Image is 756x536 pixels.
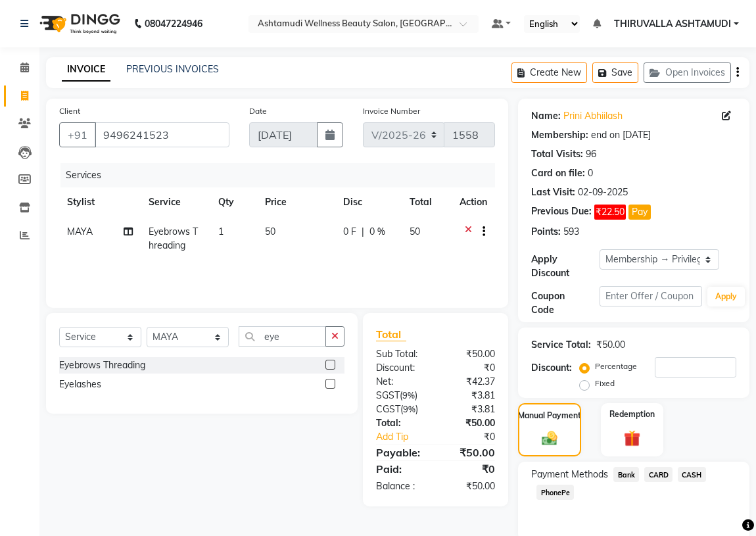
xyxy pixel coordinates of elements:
[436,445,506,460] div: ₹50.00
[436,347,506,361] div: ₹50.00
[145,5,202,42] b: 08047224946
[531,147,583,161] div: Total Visits:
[586,147,596,161] div: 96
[644,62,731,83] button: Open Invoices
[531,205,592,220] div: Previous Due:
[376,328,406,341] span: Total
[362,225,364,239] span: |
[578,185,628,199] div: 02-09-2025
[366,361,436,375] div: Discount:
[436,375,506,389] div: ₹42.37
[614,17,731,31] span: THIRUVALLA ASHTAMUDI
[59,105,80,117] label: Client
[95,122,229,147] input: Search by Name/Mobile/Email/Code
[644,467,673,482] span: CARD
[591,128,651,142] div: end on [DATE]
[126,63,219,75] a: PREVIOUS INVOICES
[518,410,581,422] label: Manual Payment
[531,338,591,352] div: Service Total:
[531,109,561,123] div: Name:
[218,226,224,237] span: 1
[436,479,506,493] div: ₹50.00
[343,225,356,239] span: 0 F
[436,402,506,416] div: ₹3.81
[595,378,615,389] label: Fixed
[141,187,210,217] th: Service
[366,375,436,389] div: Net:
[596,338,625,352] div: ₹50.00
[363,105,420,117] label: Invoice Number
[210,187,257,217] th: Qty
[563,225,579,239] div: 593
[366,347,436,361] div: Sub Total:
[594,205,626,220] span: ₹22.50
[335,187,402,217] th: Disc
[59,187,141,217] th: Stylist
[628,205,651,220] button: Pay
[366,479,436,493] div: Balance :
[678,467,706,482] span: CASH
[436,389,506,402] div: ₹3.81
[592,62,638,83] button: Save
[257,187,335,217] th: Price
[707,287,745,306] button: Apply
[59,122,96,147] button: +91
[531,185,575,199] div: Last Visit:
[600,286,702,306] input: Enter Offer / Coupon Code
[60,163,505,187] div: Services
[563,109,623,123] a: Prini Abhiilash
[536,485,574,500] span: PhonePe
[366,430,447,444] a: Add Tip
[402,187,452,217] th: Total
[531,225,561,239] div: Points:
[149,226,198,251] span: Eyebrows Threading
[62,58,110,82] a: INVOICE
[59,378,101,391] div: Eyelashes
[531,289,600,317] div: Coupon Code
[511,62,587,83] button: Create New
[595,360,637,372] label: Percentage
[376,403,400,415] span: CGST
[239,326,326,347] input: Search or Scan
[531,128,588,142] div: Membership:
[265,226,275,237] span: 50
[402,390,415,401] span: 9%
[447,430,505,444] div: ₹0
[531,361,572,375] div: Discount:
[376,389,400,401] span: SGST
[59,358,145,372] div: Eyebrows Threading
[366,402,436,416] div: ( )
[366,461,436,477] div: Paid:
[366,416,436,430] div: Total:
[531,166,585,180] div: Card on file:
[249,105,267,117] label: Date
[619,428,646,449] img: _gift.svg
[531,253,600,280] div: Apply Discount
[369,225,385,239] span: 0 %
[403,404,415,414] span: 9%
[537,429,563,447] img: _cash.svg
[613,467,639,482] span: Bank
[34,5,124,42] img: logo
[366,445,436,460] div: Payable:
[67,226,93,237] span: MAYA
[531,468,608,481] span: Payment Methods
[609,408,655,420] label: Redemption
[366,389,436,402] div: ( )
[436,461,506,477] div: ₹0
[452,187,495,217] th: Action
[436,416,506,430] div: ₹50.00
[588,166,593,180] div: 0
[436,361,506,375] div: ₹0
[410,226,420,237] span: 50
